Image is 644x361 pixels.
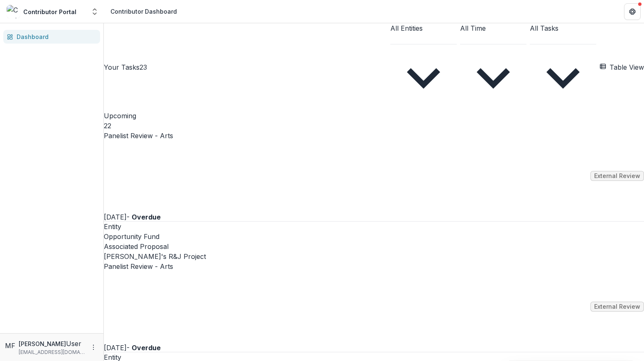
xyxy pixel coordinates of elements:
[104,121,644,131] p: 22
[104,62,147,72] h2: Your Tasks
[530,23,596,33] div: All Tasks
[66,339,81,349] p: User
[104,131,173,141] a: Panelist Review - Arts
[104,344,173,352] span: [DATE] -
[17,32,93,41] div: Dashboard
[19,349,85,356] p: [EMAIL_ADDRESS][DOMAIN_NAME]
[89,3,100,20] button: Open entity switcher
[104,251,644,261] p: [PERSON_NAME]'s R&J Project
[3,30,100,44] a: Dashboard
[104,222,644,232] p: Entity
[104,241,644,251] p: Associated Proposal
[7,5,20,18] img: Contributor Portal
[132,213,161,221] strong: Overdue
[104,111,644,121] p: Upcoming
[107,5,180,17] nav: breadcrumb
[594,303,640,310] span: External Review
[104,261,173,271] a: Panelist Review - Arts
[624,3,641,20] button: Get Help
[110,7,177,16] div: Contributor Dashboard
[23,7,76,16] div: Contributor Portal
[19,339,66,348] p: [PERSON_NAME]
[132,344,161,352] strong: Overdue
[104,213,173,221] span: [DATE] -
[390,23,457,33] div: All Entities
[5,341,15,351] div: Monteze Freeland
[460,23,526,33] div: All Time
[594,173,640,180] span: External Review
[140,63,147,71] span: 23
[104,232,644,241] p: Opportunity Fund
[600,62,644,72] button: Table View
[88,342,98,352] button: More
